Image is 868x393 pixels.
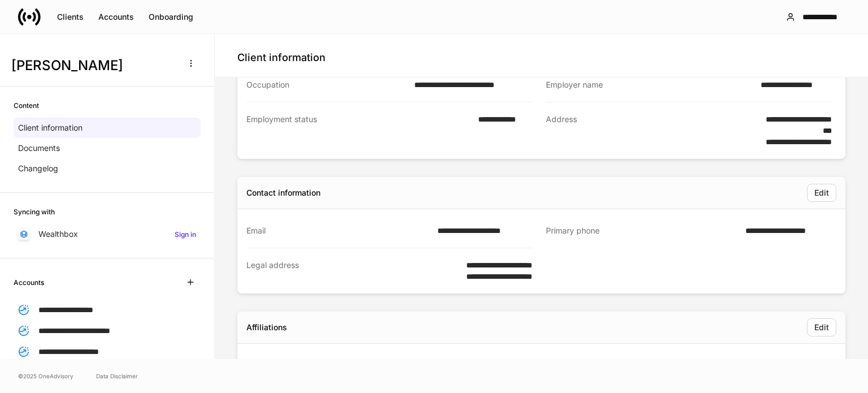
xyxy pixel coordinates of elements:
button: Edit [807,318,836,336]
div: Primary phone [546,225,739,237]
div: Onboarding [149,13,193,21]
a: WealthboxSign in [14,224,201,244]
div: Employment status [246,114,471,148]
h6: Syncing with [14,206,55,217]
div: Employer name [546,79,754,90]
p: Documents [18,142,60,154]
h6: Content [14,100,39,111]
p: Client information [18,122,83,133]
p: Changelog [18,163,58,174]
div: Email [246,225,431,236]
a: Documents [14,138,201,158]
div: Clients [57,13,84,21]
a: Changelog [14,158,201,179]
button: Accounts [91,8,141,26]
div: Affiliations [246,322,287,333]
div: Contact information [246,187,320,198]
a: Client information [14,118,201,138]
h3: [PERSON_NAME] [11,57,175,75]
div: Edit [814,189,829,197]
button: Onboarding [141,8,201,26]
a: Data Disclaimer [96,372,138,381]
h6: Sign in [175,229,196,240]
span: © 2025 OneAdvisory [18,372,73,381]
div: Accounts [98,13,134,21]
div: Occupation [246,79,407,90]
h6: Accounts [14,277,44,288]
button: Edit [807,184,836,202]
div: Address [546,114,730,148]
button: Clients [50,8,91,26]
p: Wealthbox [38,228,78,240]
div: Edit [814,323,829,331]
h4: Client information [237,51,325,64]
div: Legal address [246,260,431,282]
